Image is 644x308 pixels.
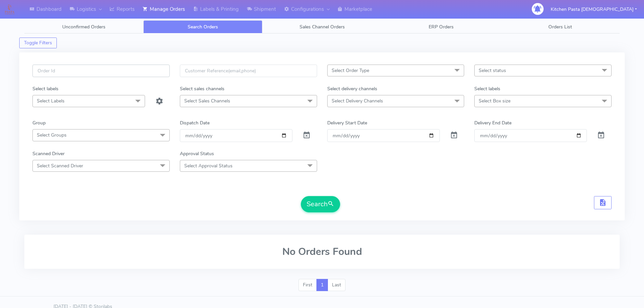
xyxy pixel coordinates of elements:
[188,24,218,30] span: Search Orders
[62,24,105,30] span: Unconfirmed Orders
[184,163,233,169] span: Select Approval Status
[180,119,210,126] label: Dispatch Date
[32,119,46,126] label: Group
[180,85,224,92] label: Select sales channels
[429,24,454,30] span: ERP Orders
[32,65,170,77] input: Order Id
[474,85,500,92] label: Select labels
[300,24,345,30] span: Sales Channel Orders
[548,24,572,30] span: Orders List
[37,98,65,104] span: Select Labels
[479,67,506,74] span: Select status
[180,150,214,157] label: Approval Status
[479,98,510,104] span: Select Box size
[24,20,620,33] ul: Tabs
[37,132,67,138] span: Select Groups
[546,2,642,16] button: Kitchen Pasta [DEMOGRAPHIC_DATA]
[32,85,58,92] label: Select labels
[301,196,340,212] button: Search
[332,98,383,104] span: Select Delivery Channels
[332,67,369,74] span: Select Order Type
[19,38,57,48] button: Toggle Filters
[474,119,511,126] label: Delivery End Date
[327,119,367,126] label: Delivery Start Date
[184,98,230,104] span: Select Sales Channels
[180,65,317,77] input: Customer Reference(email,phone)
[32,246,612,257] h2: No Orders Found
[32,150,65,157] label: Scanned Driver
[327,85,377,92] label: Select delivery channels
[316,279,328,291] a: 1
[37,163,83,169] span: Select Scanned Driver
